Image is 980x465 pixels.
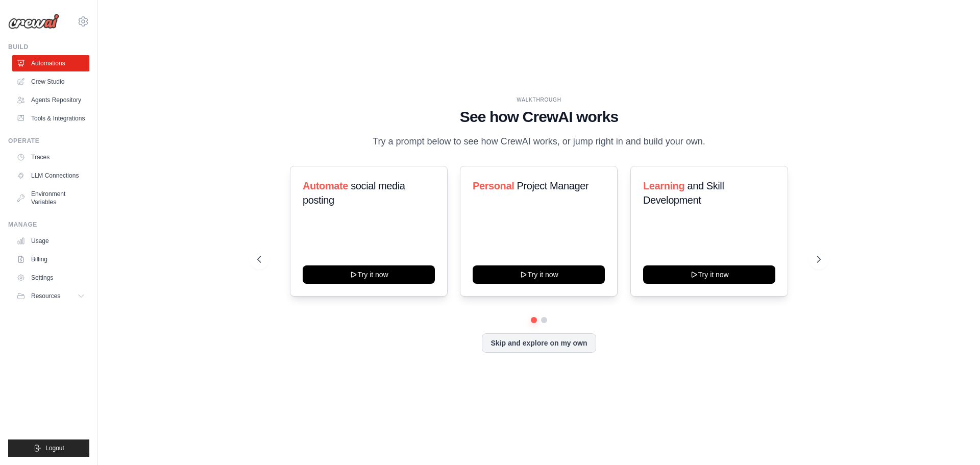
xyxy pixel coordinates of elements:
a: Agents Repository [12,92,89,108]
span: and Skill Development [643,180,724,206]
a: Usage [12,233,89,249]
span: Learning [643,180,684,191]
span: Logout [45,444,64,452]
span: Resources [31,292,60,300]
div: WALKTHROUGH [257,96,821,104]
button: Try it now [303,265,435,284]
span: social media posting [303,180,405,206]
button: Logout [8,439,89,457]
button: Resources [12,288,89,304]
a: LLM Connections [12,167,89,184]
div: Build [8,43,89,51]
button: Try it now [643,265,775,284]
a: Automations [12,55,89,71]
a: Environment Variables [12,186,89,210]
div: Operate [8,137,89,145]
a: Crew Studio [12,74,89,90]
span: Personal [473,180,514,191]
p: Try a prompt below to see how CrewAI works, or jump right in and build your own. [367,134,710,149]
a: Settings [12,270,89,286]
span: Project Manager [517,180,589,191]
span: Automate [303,180,348,191]
a: Billing [12,251,89,267]
div: Manage [8,221,89,229]
img: Logo [8,14,59,29]
a: Tools & Integrations [12,110,89,127]
a: Traces [12,149,89,165]
h1: See how CrewAI works [257,108,821,126]
button: Try it now [473,265,605,284]
button: Skip and explore on my own [482,333,596,353]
